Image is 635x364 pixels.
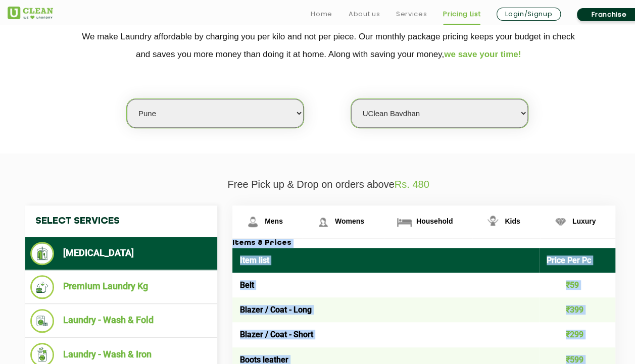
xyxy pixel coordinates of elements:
li: Laundry - Wash & Fold [30,309,212,333]
span: Luxury [572,217,596,225]
span: Mens [265,217,283,225]
img: UClean Laundry and Dry Cleaning [8,7,53,19]
span: Womens [335,217,364,225]
img: Household [396,213,413,231]
a: About us [349,8,380,20]
span: we save your time! [444,49,521,59]
a: Services [396,8,427,20]
img: Luxury [552,213,569,231]
img: Kids [484,213,502,231]
th: Price Per Pc [539,248,616,273]
img: Womens [314,213,332,231]
h3: Items & Prices [232,239,615,248]
img: Laundry - Wash & Fold [30,309,54,333]
th: Item list [232,248,539,273]
a: Login/Signup [497,8,561,21]
span: Kids [505,217,520,225]
td: Belt [232,273,539,297]
td: Blazer / Coat - Long [232,297,539,322]
img: Premium Laundry Kg [30,275,54,299]
img: Dry Cleaning [30,242,54,265]
td: ₹299 [539,322,616,347]
img: Mens [244,213,262,231]
a: Pricing List [443,8,480,20]
td: ₹399 [539,297,616,322]
li: Premium Laundry Kg [30,275,212,299]
td: Blazer / Coat - Short [232,322,539,347]
td: ₹59 [539,273,616,297]
h4: Select Services [25,205,217,237]
a: Home [311,8,332,20]
li: [MEDICAL_DATA] [30,242,212,265]
span: Household [416,217,453,225]
span: Rs. 480 [395,179,429,190]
